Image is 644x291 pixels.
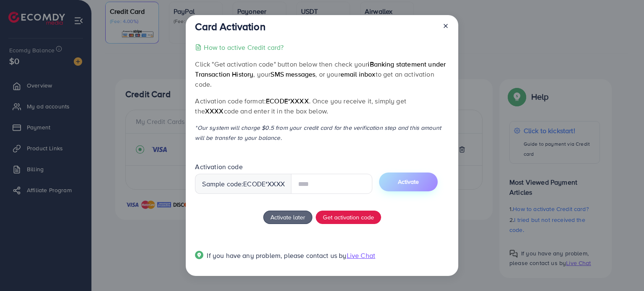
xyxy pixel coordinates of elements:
[340,70,376,79] span: email inbox
[323,213,374,221] span: Get activation code
[379,173,438,191] button: Activate
[263,211,312,224] button: Activate later
[207,251,346,260] span: If you have any problem, please contact us by
[398,178,419,186] span: Activate
[266,96,309,106] span: ecode*XXXX
[195,162,242,172] label: Activation code
[347,251,375,260] span: Live Chat
[243,179,265,189] span: ecode
[204,42,283,52] p: How to active Credit card?
[195,174,291,194] div: Sample code: *XXXX
[195,59,446,79] span: iBanking statement under Transaction History
[205,106,224,116] span: XXXX
[195,96,449,116] p: Activation code format: . Once you receive it, simply get the code and enter it in the box below.
[316,211,381,224] button: Get activation code
[195,251,203,259] img: Popup guide
[195,59,449,89] p: Click "Get activation code" button below then check your , your , or your to get an activation code.
[270,213,305,221] span: Activate later
[608,253,638,285] iframe: Chat
[270,70,315,79] span: SMS messages
[195,123,449,143] p: *Our system will charge $0.5 from your credit card for the verification step and this amount will...
[195,21,265,33] h3: Card Activation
